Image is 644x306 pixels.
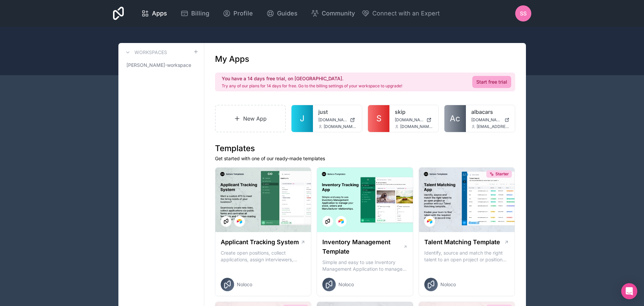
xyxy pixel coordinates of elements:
[621,283,637,299] div: Open Intercom Messenger
[444,105,466,132] a: Ac
[372,9,440,18] span: Connect with an Expert
[322,9,355,18] span: Community
[395,108,433,116] a: skip
[237,219,242,224] img: Airtable Logo
[471,117,509,123] a: [DOMAIN_NAME]
[318,117,347,123] span: [DOMAIN_NAME]
[400,124,433,129] span: [DOMAIN_NAME][EMAIL_ADDRESS][DOMAIN_NAME]
[306,6,360,21] a: Community
[261,6,303,21] a: Guides
[222,83,402,89] p: Try any of our plans for 14 days for free. Go to the billing settings of your workspace to upgrade!
[477,124,509,129] span: [EMAIL_ADDRESS][DOMAIN_NAME]
[277,9,298,18] span: Guides
[318,117,357,123] a: [DOMAIN_NAME]
[495,171,509,177] span: Starter
[338,219,344,224] img: Airtable Logo
[322,259,408,272] p: Simple and easy to use Inventory Management Application to manage your stock, orders and Manufact...
[395,117,433,123] a: [DOMAIN_NAME]
[215,155,515,162] p: Get started with one of our ready-made templates
[126,62,191,69] span: [PERSON_NAME]-workspace
[450,113,460,124] span: Ac
[175,6,215,21] a: Billing
[221,237,299,247] h1: Applicant Tracking System
[300,113,305,124] span: J
[427,219,432,224] img: Airtable Logo
[215,105,286,132] a: New App
[471,108,509,116] a: albacars
[124,59,199,71] a: [PERSON_NAME]-workspace
[338,281,354,288] span: Noloco
[215,54,249,64] h1: My Apps
[318,108,357,116] a: just
[215,143,515,154] h1: Templates
[217,6,258,21] a: Profile
[136,6,172,21] a: Apps
[472,76,511,88] a: Start free trial
[440,281,456,288] span: Noloco
[222,75,402,82] h2: You have a 14 days free trial, on [GEOGRAPHIC_DATA].
[135,49,167,56] h3: Workspaces
[424,237,500,247] h1: Talent Matching Template
[322,237,403,256] h1: Inventory Management Template
[191,9,209,18] span: Billing
[395,117,424,123] span: [DOMAIN_NAME]
[376,113,381,124] span: S
[291,105,313,132] a: J
[233,9,253,18] span: Profile
[368,105,389,132] a: S
[124,48,167,56] a: Workspaces
[520,9,527,17] span: SS
[324,124,357,129] span: [DOMAIN_NAME][EMAIL_ADDRESS][DOMAIN_NAME]
[152,9,167,18] span: Apps
[424,250,509,263] p: Identify, source and match the right talent to an open project or position with our Talent Matchi...
[221,250,306,263] p: Create open positions, collect applications, assign interviewers, centralise candidate feedback a...
[362,9,440,18] button: Connect with an Expert
[471,117,502,123] span: [DOMAIN_NAME]
[237,281,252,288] span: Noloco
